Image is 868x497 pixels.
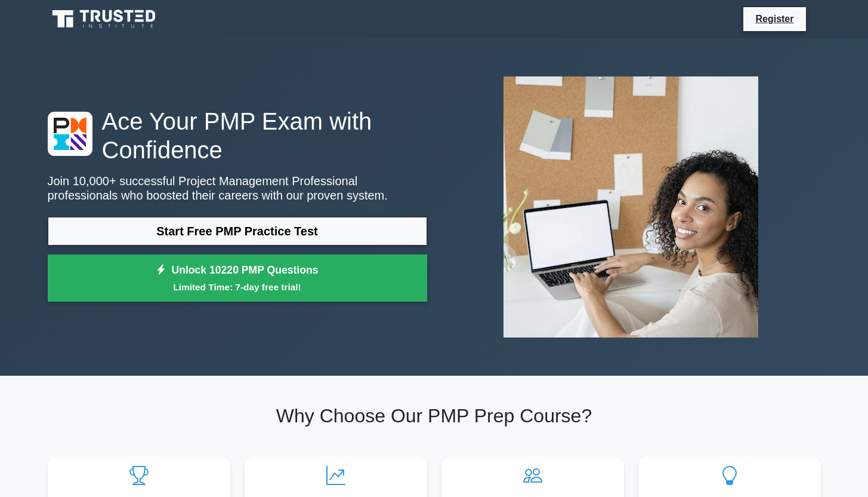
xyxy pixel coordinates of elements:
small: Limited Time: 7-day free trial! [63,280,412,294]
h1: Ace Your PMP Exam with Confidence [48,107,427,164]
h2: Why Choose Our PMP Prep Course? [48,404,821,427]
a: Start Free PMP Practice Test [48,217,427,246]
a: Unlock 10220 PMP QuestionsLimited Time: 7-day free trial! [48,254,427,302]
p: Join 10,000+ successful Project Management Professional professionals who boosted their careers w... [48,174,427,203]
a: Register [748,11,801,26]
